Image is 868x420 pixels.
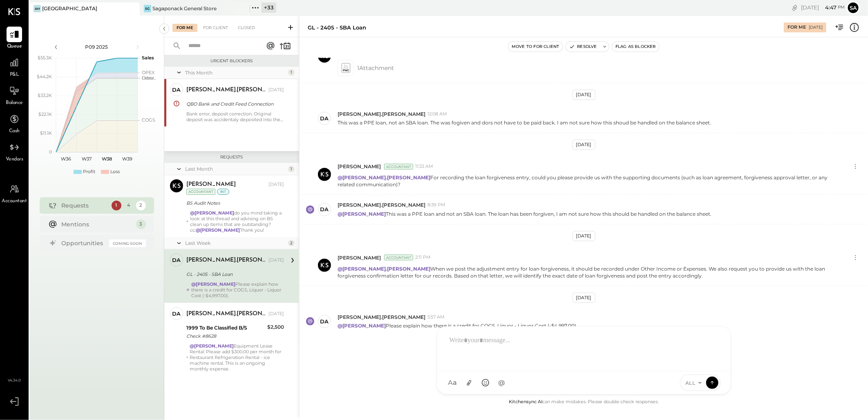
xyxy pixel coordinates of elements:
div: For Client [199,24,232,32]
span: Accountant [2,198,27,205]
button: Sa [847,1,860,14]
text: W37 [82,156,92,162]
div: SG [144,5,151,12]
span: 2:11 PM [415,254,431,261]
p: Please explain how there is a credit for COGS, Liquor - Liquor Cost (-$4,997.00). [338,322,577,329]
div: Loss [110,169,120,175]
div: + 33 [262,2,276,13]
text: $33.2K [38,93,52,98]
div: GL - 2405 - SBA Loan [186,270,282,278]
div: Requests [62,201,107,210]
div: Coming Soon [109,239,146,247]
div: Sagaponack General Store [152,5,217,12]
div: Opportunities [62,239,105,247]
button: Move to for client [508,42,563,52]
div: 1 [288,69,295,76]
a: Queue [0,27,28,50]
span: Cash [9,128,20,135]
div: Check #8628 [186,332,265,340]
div: [PERSON_NAME].[PERSON_NAME] [186,310,267,318]
strong: @[PERSON_NAME] [338,211,386,217]
text: W36 [61,156,71,162]
span: [PERSON_NAME].[PERSON_NAME] [338,111,425,117]
span: 5:57 AM [427,314,445,321]
button: Aa [445,375,460,390]
button: Resolve [566,42,600,52]
div: [PERSON_NAME].[PERSON_NAME] [186,86,267,94]
div: 2 [288,240,295,246]
text: COGS [142,117,155,123]
div: [DATE] [573,140,595,150]
strong: @[PERSON_NAME] [191,281,235,287]
div: [GEOGRAPHIC_DATA] [42,5,97,12]
div: [DATE] [573,231,595,241]
div: do you mind taking a look at this thread and advising on BS clean up items that are outstanding? ... [190,210,284,233]
div: Urgent Blockers [168,58,295,64]
div: AH [34,5,41,12]
button: Flag as Blocker [612,42,659,52]
span: [PERSON_NAME].[PERSON_NAME] [338,201,425,208]
div: [PERSON_NAME].[PERSON_NAME] [186,256,267,264]
span: [PERSON_NAME] [338,163,381,170]
button: @ [494,375,509,390]
a: Accountant [0,181,28,205]
strong: @[PERSON_NAME].[PERSON_NAME] [338,174,430,181]
div: Last Month [185,165,286,172]
text: OPEX [142,70,155,75]
span: P&L [10,71,19,79]
text: $55.3K [38,55,52,61]
a: Vendors [0,140,28,163]
span: ALL [685,379,696,386]
div: Please explain how there is a credit for COGS, Liquor - Liquor Cost (-$4,997.00). [191,281,284,298]
text: W39 [122,156,132,162]
span: Vendors [6,156,23,163]
div: For Me [172,24,197,32]
div: 1 [112,201,121,210]
div: QBO Bank and Credit Feed Connection [186,100,282,108]
div: For Me [787,24,806,31]
div: da [320,318,329,325]
div: [PERSON_NAME] [186,181,236,189]
div: int [217,189,229,195]
div: Accountant [384,164,413,169]
div: Equipment Lease Rental: Please add $300.00 per month for Restaurant Refrigeration Rental - ice ma... [190,343,284,372]
div: [DATE] [268,87,284,93]
div: 1 [288,166,295,172]
text: 0 [49,149,52,155]
div: da [320,115,329,122]
div: [DATE] [801,4,845,11]
div: Closed [234,24,259,32]
div: da [172,86,181,94]
span: 1 Attachment [357,60,394,76]
div: [DATE] [268,181,284,188]
span: 12:08 AM [427,111,447,117]
div: Bank error, deposit correction. Original deposit was accidentaly deposited into the the Golden Bu... [186,111,284,122]
div: Profit [83,169,95,175]
strong: @[PERSON_NAME] [196,227,240,233]
strong: @[PERSON_NAME] [190,210,234,216]
div: [DATE] [573,293,595,303]
a: Balance [0,83,28,107]
text: W38 [102,156,112,162]
div: 2 [136,201,146,210]
strong: @[PERSON_NAME].[PERSON_NAME] [338,266,430,272]
div: 1999 To Be Classified B/S [186,324,265,332]
div: BS Audit Notes [186,199,282,207]
a: P&L [0,55,28,79]
div: [DATE] [573,90,595,100]
div: 3 [136,219,146,229]
div: Requests [168,154,295,160]
div: copy link [791,3,799,12]
div: 4 [124,201,134,210]
span: @ [498,379,505,387]
text: $44.2K [37,74,52,79]
text: Occu... [142,75,156,81]
text: Sales [142,55,154,61]
text: $11.1K [40,130,52,136]
a: Cash [0,111,28,135]
div: Accountant [384,255,413,260]
div: This Month [185,69,286,76]
div: [DATE] [809,25,823,30]
span: a [453,379,457,387]
p: This was a PPE loan, not an SBA loan. The was fogiven and dors not have to be paid back. I am not... [338,119,711,126]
